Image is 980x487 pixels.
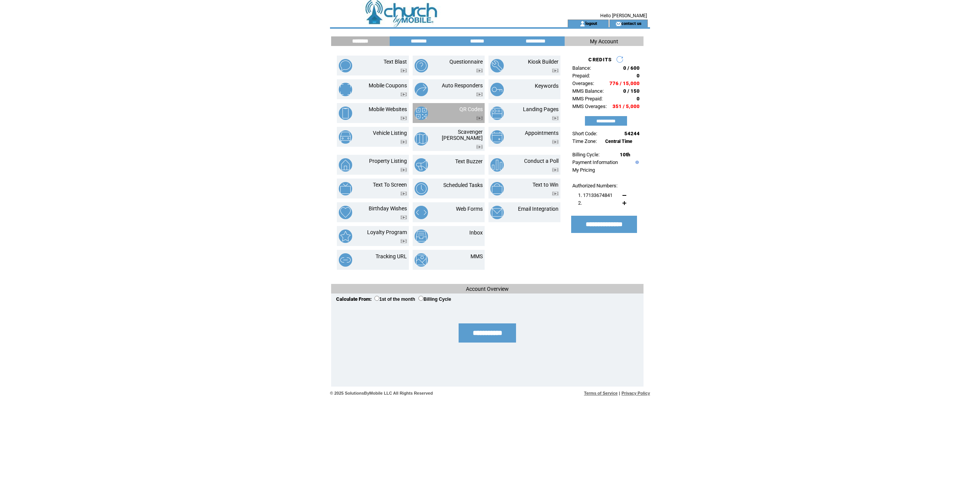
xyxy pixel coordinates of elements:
[374,296,379,301] input: 1st of the month
[369,106,407,112] a: Mobile Websites
[369,205,407,212] a: Birthday Wishes
[459,106,483,112] a: QR Codes
[330,391,433,395] span: © 2025 SolutionsByMobile LLC All Rights Reserved
[621,21,642,26] a: contact us
[418,296,423,301] input: Billing Cycle
[400,239,407,243] img: video.png
[612,103,640,109] span: 351 / 5,000
[384,59,407,65] a: Text Blast
[552,69,559,73] img: video.png
[415,206,428,219] img: web-forms.png
[339,59,352,72] img: text-blast.png
[373,130,407,136] a: Vehicle Listing
[374,297,415,302] label: 1st of the month
[476,116,483,120] img: video.png
[415,158,428,172] img: text-buzzer.png
[339,130,352,144] img: vehicle-listing.png
[535,83,559,89] a: Keywords
[339,253,352,267] img: tracking-url.png
[400,140,407,144] img: video.png
[552,168,559,172] img: video.png
[339,182,352,195] img: text-to-screen.png
[336,296,372,302] span: Calculate From:
[490,83,504,96] img: keywords.png
[470,253,483,259] a: MMS
[376,253,407,259] a: Tracking URL
[442,129,483,141] a: Scavenger [PERSON_NAME]
[476,92,483,97] img: video.png
[490,107,504,120] img: landing-pages.png
[455,158,483,164] a: Text Buzzer
[572,65,591,71] span: Balance:
[449,59,483,65] a: Questionnaire
[400,192,407,196] img: video.png
[600,13,647,18] span: Hello [PERSON_NAME]
[572,159,618,165] a: Payment Information
[367,229,407,235] a: Loyalty Program
[339,158,352,172] img: property-listing.png
[590,38,618,44] span: My Account
[572,131,597,136] span: Short Code:
[637,96,640,102] span: 0
[584,391,618,395] a: Terms of Service
[620,152,630,157] span: 10th
[552,140,559,144] img: video.png
[634,161,639,164] img: help.gif
[415,107,428,120] img: qr-codes.png
[572,96,603,102] span: MMS Prepaid:
[490,59,504,72] img: kiosk-builder.png
[523,106,559,112] a: Landing Pages
[609,80,640,86] span: 776 / 15,000
[518,206,559,212] a: Email Integration
[552,192,559,196] img: video.png
[532,182,559,188] a: Text to Win
[443,182,483,188] a: Scheduled Tasks
[339,107,352,120] img: mobile-websites.png
[572,73,590,79] span: Prepaid:
[456,206,483,212] a: Web Forms
[572,152,599,157] span: Billing Cycle:
[476,145,483,149] img: video.png
[400,215,407,220] img: video.png
[369,158,407,164] a: Property Listing
[400,92,407,97] img: video.png
[415,83,428,96] img: auto-responders.png
[418,297,451,302] label: Billing Cycle
[415,253,428,267] img: mms.png
[339,230,352,243] img: loyalty-program.png
[373,182,407,188] a: Text To Screen
[578,192,612,198] span: 1. 17133674841
[528,59,559,65] a: Kiosk Builder
[572,103,607,109] span: MMS Overages:
[578,200,582,206] span: 2.
[572,138,597,144] span: Time Zone:
[415,230,428,243] img: inbox.png
[415,182,428,195] img: scheduled-tasks.png
[524,158,559,164] a: Conduct a Poll
[400,69,407,73] img: video.png
[588,57,612,62] span: CREDITS
[623,65,640,71] span: 0 / 600
[621,391,650,395] a: Privacy Policy
[580,21,585,27] img: account_icon.gif
[572,167,595,173] a: My Pricing
[624,131,640,136] span: 54244
[552,116,559,120] img: video.png
[637,73,640,79] span: 0
[339,83,352,96] img: mobile-coupons.png
[623,88,640,94] span: 0 / 150
[400,116,407,120] img: video.png
[469,230,483,236] a: Inbox
[415,132,428,146] img: scavenger-hunt.png
[490,206,504,219] img: email-integration.png
[490,158,504,172] img: conduct-a-poll.png
[585,21,597,26] a: logout
[525,130,559,136] a: Appointments
[490,130,504,144] img: appointments.png
[400,168,407,172] img: video.png
[572,88,604,94] span: MMS Balance:
[572,80,594,86] span: Overages:
[415,59,428,72] img: questionnaire.png
[476,69,483,73] img: video.png
[442,82,483,89] a: Auto Responders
